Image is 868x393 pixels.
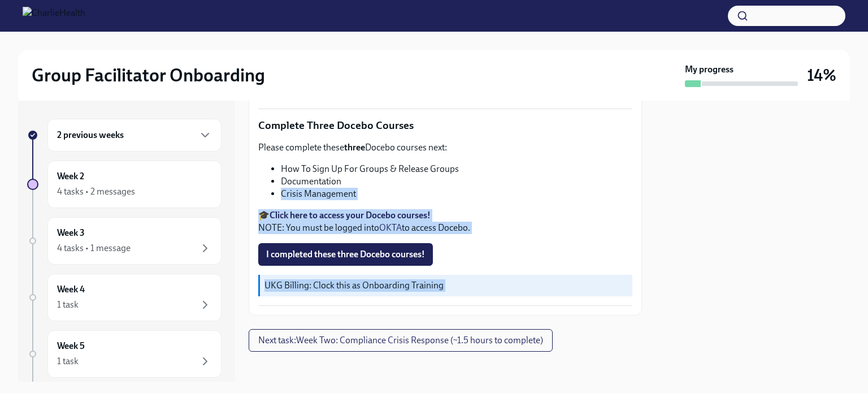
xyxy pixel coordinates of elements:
strong: three [344,142,365,153]
h6: Week 2 [57,170,84,183]
p: Please complete these Docebo courses next: [258,141,632,154]
li: How To Sign Up For Groups & Release Groups [281,163,632,175]
img: CharlieHealth [23,7,85,25]
button: I completed these three Docebo courses! [258,243,433,266]
div: 1 task [57,355,79,368]
a: Click here to access your Docebo courses! [270,210,431,221]
h6: Week 5 [57,340,85,352]
div: 2 previous weeks [47,119,222,152]
h6: 2 previous weeks [57,129,124,141]
a: Week 24 tasks • 2 messages [27,161,222,208]
p: 🎓 NOTE: You must be logged into to access Docebo. [258,209,632,234]
a: OKTA [379,222,402,233]
h6: Week 4 [57,283,85,296]
h6: Week 3 [57,227,85,239]
a: Week 41 task [27,274,222,321]
h3: 14% [807,65,836,85]
a: Week 51 task [27,330,222,378]
span: Next task : Week Two: Compliance Crisis Response (~1.5 hours to complete) [258,335,543,346]
li: Crisis Management [281,188,632,200]
li: Documentation [281,175,632,188]
button: Next task:Week Two: Compliance Crisis Response (~1.5 hours to complete) [249,329,553,352]
strong: My progress [685,63,734,76]
a: Week 34 tasks • 1 message [27,217,222,265]
p: Complete Three Docebo Courses [258,118,632,133]
span: I completed these three Docebo courses! [266,249,425,260]
div: 4 tasks • 1 message [57,242,131,254]
h2: Group Facilitator Onboarding [32,64,265,87]
p: UKG Billing: Clock this as Onboarding Training [264,279,628,292]
div: 1 task [57,299,79,311]
div: 4 tasks • 2 messages [57,185,135,198]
